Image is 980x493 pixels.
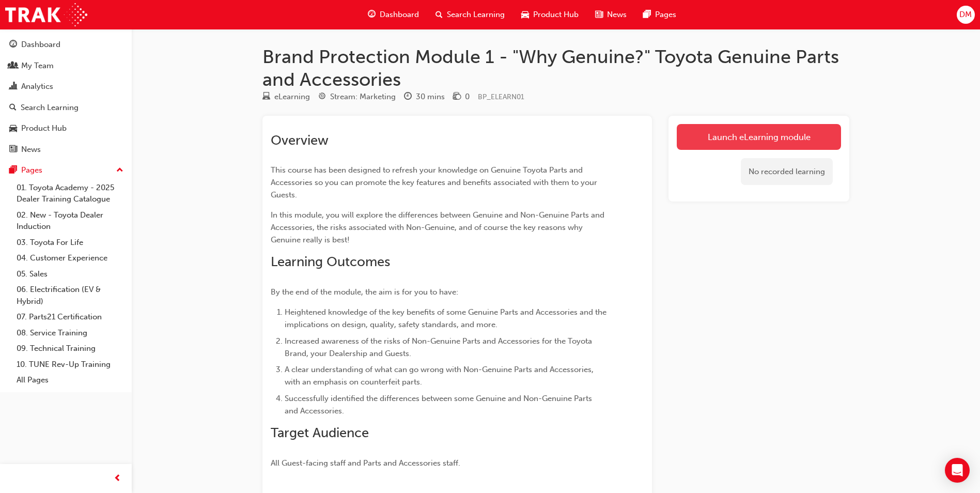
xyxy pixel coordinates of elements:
[21,122,67,134] div: Product Hub
[595,8,603,21] span: news-icon
[465,91,470,103] div: 0
[4,140,128,159] a: News
[318,90,396,103] div: Stream
[262,90,310,103] div: Type
[21,39,60,51] div: Dashboard
[360,4,427,25] a: guage-iconDashboard
[21,164,42,176] div: Pages
[271,165,599,199] span: This course has been designed to refresh your knowledge on Genuine Toyota Parts and Accessories s...
[607,9,627,21] span: News
[957,6,975,24] button: DM
[262,93,270,102] span: learningResourceType_ELEARNING-icon
[12,207,128,235] a: 02. New - Toyota Dealer Induction
[416,91,445,103] div: 30 mins
[271,458,460,468] span: All Guest-facing staff and Parts and Accessories staff.
[404,90,445,103] div: Duration
[4,35,128,54] a: Dashboard
[521,8,529,21] span: car-icon
[9,82,17,91] span: chart-icon
[9,124,17,133] span: car-icon
[12,372,128,388] a: All Pages
[12,325,128,341] a: 08. Service Training
[21,60,54,72] div: My Team
[478,93,524,101] span: Learning resource code
[12,309,128,325] a: 07. Parts21 Certification
[4,77,128,96] a: Analytics
[453,90,470,103] div: Price
[368,8,376,21] span: guage-icon
[285,336,594,358] span: Increased awareness of the risks of Non-Genuine Parts and Accessories for the Toyota Brand, your ...
[741,158,833,186] div: No recorded learning
[380,9,419,21] span: Dashboard
[12,250,128,266] a: 04. Customer Experience
[114,472,121,485] span: prev-icon
[285,394,594,415] span: Successfully identified the differences between some Genuine and Non-Genuine Parts and Accessories.
[453,93,461,102] span: money-icon
[12,266,128,282] a: 05. Sales
[21,144,41,156] div: News
[9,40,17,50] span: guage-icon
[274,91,310,103] div: eLearning
[116,164,123,177] span: up-icon
[427,4,513,25] a: search-iconSearch Learning
[4,119,128,138] a: Product Hub
[435,8,443,21] span: search-icon
[4,161,128,180] button: Pages
[945,458,970,483] div: Open Intercom Messenger
[12,235,128,251] a: 03. Toyota For Life
[262,45,849,90] h1: Brand Protection Module 1 - "Why Genuine?" Toyota Genuine Parts and Accessories
[513,4,587,25] a: car-iconProduct Hub
[285,365,596,387] span: A clear understanding of what can go wrong with Non-Genuine Parts and Accessories, with an emphas...
[318,93,326,102] span: target-icon
[271,254,390,270] span: Learning Outcomes
[5,3,87,26] img: Trak
[9,166,17,175] span: pages-icon
[9,145,17,155] span: news-icon
[12,357,128,373] a: 10. TUNE Rev-Up Training
[9,103,17,113] span: search-icon
[4,56,128,75] a: My Team
[643,8,651,21] span: pages-icon
[533,9,579,21] span: Product Hub
[677,124,841,150] a: Launch eLearning module
[285,307,609,329] span: Heightened knowledge of the key benefits of some Genuine Parts and Accessories and the implicatio...
[4,33,128,161] button: DashboardMy TeamAnalyticsSearch LearningProduct HubNews
[404,93,412,102] span: clock-icon
[587,4,635,25] a: news-iconNews
[959,9,972,21] span: DM
[635,4,685,25] a: pages-iconPages
[9,61,17,71] span: people-icon
[21,81,53,93] div: Analytics
[12,282,128,309] a: 06. Electrification (EV & Hybrid)
[330,91,396,103] div: Stream: Marketing
[655,9,676,21] span: Pages
[271,210,606,244] span: In this module, you will explore the differences between Genuine and Non-Genuine Parts and Access...
[271,287,458,297] span: By the end of the module, the aim is for you to have:
[271,132,329,148] span: Overview
[12,180,128,207] a: 01. Toyota Academy - 2025 Dealer Training Catalogue
[4,98,128,117] a: Search Learning
[447,9,505,21] span: Search Learning
[12,341,128,357] a: 09. Technical Training
[21,102,79,114] div: Search Learning
[271,425,369,441] span: Target Audience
